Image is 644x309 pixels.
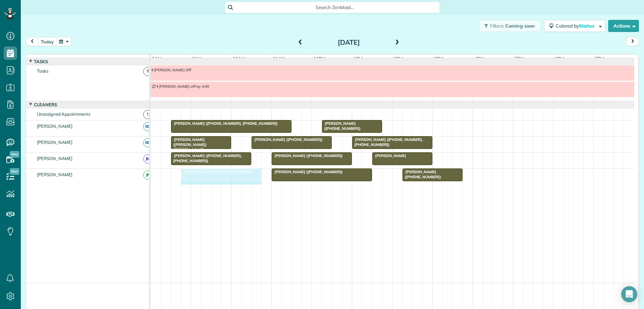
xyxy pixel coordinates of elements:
span: 3pm [433,56,444,61]
span: [PERSON_NAME] ([PHONE_NUMBER]) [181,169,253,174]
button: Colored byStatus [544,20,605,32]
span: Tasks [36,68,50,74]
span: 8am [151,56,163,61]
span: Cleaners [33,102,58,107]
span: 2pm [392,56,404,61]
span: ! [143,110,152,119]
span: 7pm [594,56,605,61]
span: Unassigned Appointments [36,111,92,117]
span: T [143,67,152,76]
span: [PERSON_NAME] ([PHONE_NUMBER], [PHONE_NUMBER]) [352,137,423,147]
span: [PERSON_NAME] [36,172,74,177]
span: [PERSON_NAME] ([PHONE_NUMBER]) [402,169,441,179]
h2: [DATE] [307,39,391,46]
span: JM [143,154,152,163]
span: Filters: [490,23,504,29]
span: 6pm [553,56,565,61]
button: Actions [608,20,639,32]
span: [PERSON_NAME] ([PHONE_NUMBER], [PHONE_NUMBER]) [171,153,242,163]
span: 9am [191,56,204,61]
span: Colored by [556,23,597,29]
span: 1pm [352,56,364,61]
span: [PERSON_NAME] ([PERSON_NAME]) [PERSON_NAME] ([PHONE_NUMBER], [PHONE_NUMBER]) [171,137,209,161]
span: Status [579,23,595,29]
span: [PERSON_NAME] [36,140,74,145]
span: [PERSON_NAME] off by 4:00 [156,84,210,89]
span: 11am [272,56,287,61]
span: New [10,168,19,175]
button: next [626,37,639,46]
span: BC [143,138,152,147]
div: Open Intercom Messenger [621,286,637,302]
span: 4pm [473,56,485,61]
span: JR [143,170,152,180]
span: [PERSON_NAME] [36,156,74,161]
span: [PERSON_NAME] [372,153,407,158]
span: [PERSON_NAME] ([PHONE_NUMBER]) [271,153,343,158]
span: Coming soon [505,23,535,29]
button: prev [26,37,39,46]
span: Tasks [33,59,49,64]
span: [PERSON_NAME] ([PHONE_NUMBER], [PHONE_NUMBER]) [171,121,278,126]
span: 10am [231,56,247,61]
span: New [10,151,19,158]
button: today [38,37,57,46]
span: [PERSON_NAME] ([PHONE_NUMBER]) [322,121,361,130]
span: [PERSON_NAME] ([PHONE_NUMBER]) [271,169,343,174]
span: 12pm [312,56,326,61]
span: [PERSON_NAME] [36,123,74,129]
span: 5pm [513,56,525,61]
span: [PERSON_NAME] ([PHONE_NUMBER]) [251,137,323,142]
span: [PERSON_NAME] Off [151,68,192,72]
span: BS [143,122,152,131]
